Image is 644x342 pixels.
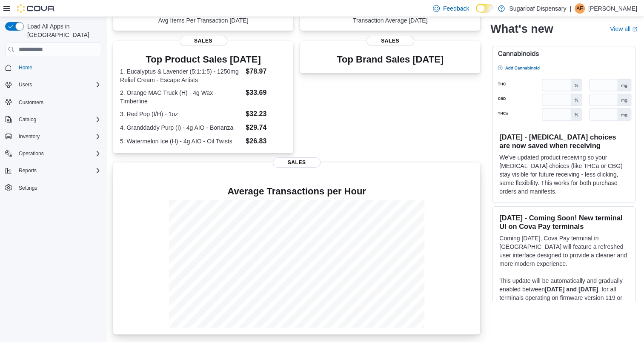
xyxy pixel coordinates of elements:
p: We've updated product receiving so your [MEDICAL_DATA] choices (like THCa or CBG) stay visible fo... [499,153,628,196]
span: Reports [15,165,101,176]
dd: $29.74 [246,123,286,133]
dt: 2. Orange MAC Truck (H) - 4g Wax - Timberline [120,88,242,105]
button: Operations [15,148,47,159]
button: Catalog [2,114,105,125]
h2: What's new [490,22,553,36]
dt: 3. Red Pop (I/H) - 1oz [120,110,242,118]
button: Reports [15,165,40,176]
button: Operations [2,148,105,160]
p: Coming [DATE], Cova Pay terminal in [GEOGRAPHIC_DATA] will feature a refreshed user interface des... [499,234,628,268]
button: Home [2,61,105,74]
dd: $26.83 [246,136,286,146]
p: [PERSON_NAME] [588,3,637,14]
span: Inventory [19,133,40,140]
span: Settings [15,182,101,193]
span: AF [576,3,583,14]
button: Settings [2,182,105,194]
span: Customers [15,97,101,107]
dt: 1. Eucalyptus & Lavender (5:1:1:5) - 1250mg Relief Cream - Escape Artists [120,67,242,84]
span: Reports [19,167,37,174]
button: Reports [2,165,105,177]
h3: [DATE] - Coming Soon! New terminal UI on Cova Pay terminals [499,214,628,231]
h3: [DATE] - [MEDICAL_DATA] choices are now saved when receiving [499,133,628,150]
button: Catalog [15,114,40,125]
dd: $32.23 [246,109,286,119]
strong: [DATE] and [DATE] [545,286,598,293]
h3: Top Brand Sales [DATE] [337,54,444,65]
span: Feedback [443,4,469,13]
dt: 4. Granddaddy Purp (I) - 4g AIO - Bonanza [120,123,242,132]
button: Users [15,80,35,90]
h3: Top Product Sales [DATE] [120,54,286,65]
p: This update will be automatically and gradually enabled between , for all terminals operating on ... [499,276,628,328]
span: Catalog [19,116,36,123]
button: Users [2,79,105,91]
dt: 5. Watermelon Ice (H) - 4g AIO - Oil Twists [120,137,242,145]
h4: Average Transactions per Hour [120,186,473,197]
button: Customers [2,96,105,108]
a: Settings [15,183,40,193]
dd: $78.97 [246,66,286,77]
div: Adrienne Friedman [575,3,585,14]
p: Sugarloaf Dispensary [509,3,566,14]
span: Home [19,64,32,71]
span: Inventory [15,131,101,142]
button: Inventory [15,131,43,142]
dd: $33.69 [246,88,286,98]
span: Customers [19,99,43,106]
a: Home [15,63,36,73]
span: Operations [15,148,101,159]
nav: Complex example [5,58,101,216]
span: Home [15,62,101,73]
span: Sales [366,36,414,46]
button: Inventory [2,131,105,142]
span: Settings [19,185,37,191]
a: View allExternal link [610,26,637,32]
img: Cova [17,4,55,13]
span: Operations [19,150,44,157]
span: Users [19,81,32,88]
input: Dark Mode [476,4,494,13]
p: | [570,3,571,14]
span: Load All Apps in [GEOGRAPHIC_DATA] [24,22,101,39]
span: Sales [180,36,227,46]
span: Users [15,80,101,90]
a: Customers [15,97,47,108]
span: Sales [273,157,321,168]
span: Catalog [15,114,101,125]
svg: External link [632,27,637,32]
